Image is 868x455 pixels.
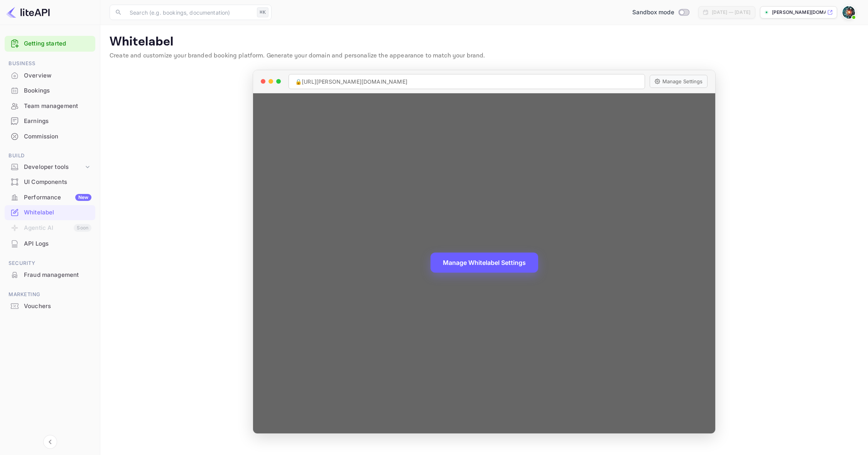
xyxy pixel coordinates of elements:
[5,160,95,174] div: Developer tools
[5,99,95,113] a: Team management
[24,239,91,248] div: API Logs
[24,117,91,126] div: Earnings
[24,132,91,141] div: Commission
[5,175,95,190] div: UI Components
[5,83,95,98] div: Bookings
[5,290,95,299] span: Marketing
[5,259,95,268] span: Security
[5,114,95,129] div: Earnings
[24,208,91,217] div: Whitelabel
[24,193,91,202] div: Performance
[24,71,91,80] div: Overview
[431,253,538,273] button: Manage Whitelabel Settings
[712,9,750,16] div: [DATE] — [DATE]
[24,271,91,280] div: Fraud management
[43,435,57,449] button: Collapse navigation
[5,236,95,251] div: API Logs
[5,129,95,144] div: Commission
[5,268,95,283] div: Fraud management
[5,299,95,313] a: Vouchers
[5,68,95,83] a: Overview
[629,8,692,17] div: Switch to Production mode
[75,194,91,201] div: New
[6,6,50,19] img: LiteAPI logo
[24,178,91,187] div: UI Components
[24,302,91,311] div: Vouchers
[110,34,859,50] p: Whitelabel
[5,299,95,314] div: Vouchers
[5,175,95,189] a: UI Components
[5,190,95,204] a: PerformanceNew
[5,152,95,160] span: Build
[257,7,269,17] div: ⌘K
[5,99,95,114] div: Team management
[650,75,708,88] button: Manage Settings
[5,190,95,205] div: PerformanceNew
[125,5,254,20] input: Search (e.g. bookings, documentation)
[5,68,95,83] div: Overview
[289,74,645,89] div: 🔒 [URL][PERSON_NAME][DOMAIN_NAME]
[24,86,91,95] div: Bookings
[5,268,95,282] a: Fraud management
[772,9,826,16] p: [PERSON_NAME][DOMAIN_NAME]...
[5,114,95,128] a: Earnings
[24,163,84,172] div: Developer tools
[5,129,95,143] a: Commission
[632,8,674,17] span: Sandbox mode
[5,59,95,68] span: Business
[24,39,91,48] a: Getting started
[5,205,95,220] div: Whitelabel
[5,36,95,52] div: Getting started
[843,6,855,19] img: Zach Townsend
[5,236,95,251] a: API Logs
[110,51,859,61] p: Create and customize your branded booking platform. Generate your domain and personalize the appe...
[5,205,95,219] a: Whitelabel
[24,102,91,111] div: Team management
[5,83,95,98] a: Bookings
